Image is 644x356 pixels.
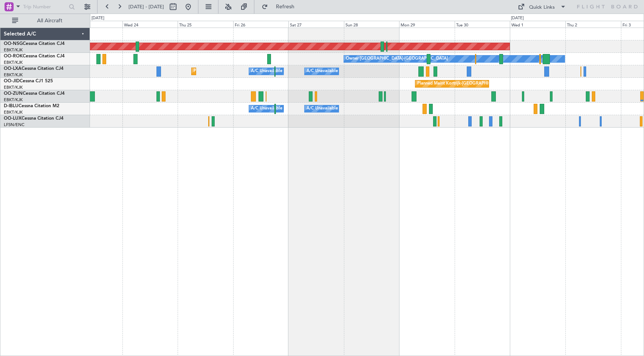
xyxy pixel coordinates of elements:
span: OO-JID [4,79,20,83]
span: OO-NSG [4,42,23,46]
div: A/C Unavailable [307,66,338,77]
div: [DATE] [91,15,104,22]
div: Wed 24 [122,21,178,28]
a: EBKT/KJK [4,60,23,65]
div: [DATE] [511,15,524,22]
a: OO-NSGCessna Citation CJ4 [4,42,65,46]
div: A/C Unavailable [GEOGRAPHIC_DATA] ([GEOGRAPHIC_DATA] National) [251,103,392,114]
a: EBKT/KJK [4,47,23,53]
a: OO-LXACessna Citation CJ4 [4,66,63,71]
div: Quick Links [529,4,555,11]
div: Sat 27 [288,21,344,28]
span: All Aircraft [20,18,80,23]
input: Trip Number [23,1,67,12]
span: OO-LUX [4,116,22,121]
a: EBKT/KJK [4,72,23,78]
a: OO-JIDCessna CJ1 525 [4,79,53,83]
div: A/C Unavailable [GEOGRAPHIC_DATA]-[GEOGRAPHIC_DATA] [307,103,427,114]
div: Wed 1 [510,21,565,28]
a: OO-ROKCessna Citation CJ4 [4,54,65,59]
div: Sun 28 [344,21,399,28]
a: D-IBLUCessna Citation M2 [4,104,59,108]
span: [DATE] - [DATE] [128,3,164,10]
div: Fri 26 [233,21,289,28]
div: A/C Unavailable [GEOGRAPHIC_DATA] ([GEOGRAPHIC_DATA] National) [251,66,392,77]
div: Planned Maint Kortrijk-[GEOGRAPHIC_DATA] [194,66,282,77]
span: OO-ZUN [4,91,23,96]
div: Thu 25 [178,21,233,28]
a: EBKT/KJK [4,85,23,90]
div: Thu 2 [565,21,621,28]
a: EBKT/KJK [4,97,23,103]
span: D-IBLU [4,104,19,108]
span: Refresh [269,4,301,9]
div: Tue 30 [455,21,510,28]
div: Mon 29 [399,21,455,28]
span: OO-ROK [4,54,23,59]
a: EBKT/KJK [4,109,23,115]
button: All Aircraft [8,15,82,27]
span: OO-LXA [4,66,22,71]
a: OO-ZUNCessna Citation CJ4 [4,91,65,96]
div: Planned Maint Kortrijk-[GEOGRAPHIC_DATA] [417,78,505,89]
button: Refresh [258,1,303,13]
a: OO-LUXCessna Citation CJ4 [4,116,63,121]
div: Tue 23 [67,21,122,28]
button: Quick Links [514,1,570,13]
div: Owner [GEOGRAPHIC_DATA]-[GEOGRAPHIC_DATA] [346,53,448,65]
a: LFSN/ENC [4,122,25,128]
